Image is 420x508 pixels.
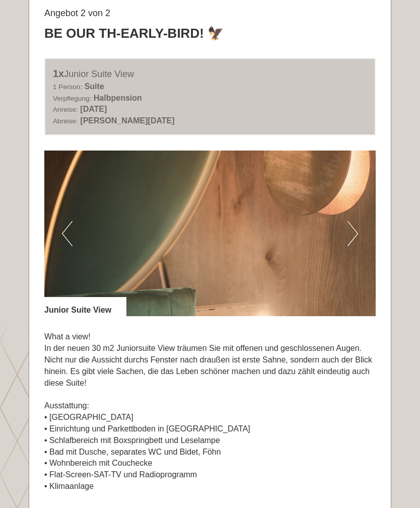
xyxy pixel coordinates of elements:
[44,8,110,18] span: Angebot 2 von 2
[80,105,107,113] b: [DATE]
[80,116,174,125] b: [PERSON_NAME][DATE]
[53,117,78,125] small: Abreise:
[44,151,376,316] img: image
[53,83,82,91] small: 1 Person:
[53,66,367,81] div: Junior Suite View
[44,331,376,492] p: What a view! In der neuen 30 m2 Juniorsuite View träumen Sie mit offenen und geschlossenen Augen....
[44,24,224,43] div: Be our TH-Early-Bird! 🦅
[62,221,73,246] button: Previous
[53,95,91,102] small: Verpflegung:
[347,221,358,246] button: Next
[44,297,126,316] div: Junior Suite View
[53,68,64,79] b: 1x
[85,82,104,91] b: Suite
[53,106,78,113] small: Anreise:
[94,94,142,102] b: Halbpension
